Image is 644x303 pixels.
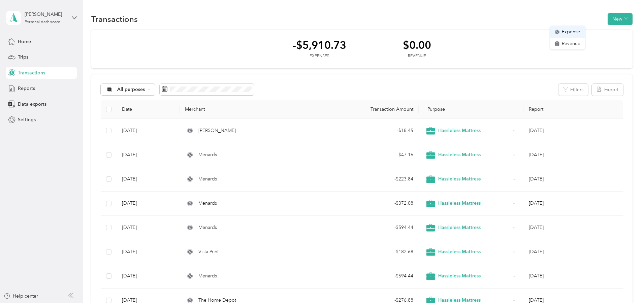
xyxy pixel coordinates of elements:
th: Date [117,100,179,119]
span: Data exports [18,101,46,108]
div: Personal dashboard [25,20,61,24]
td: Sep 2025 [523,192,623,216]
div: -$5,910.73 [293,39,346,51]
span: Hassleless Mattress [438,224,510,231]
h1: Transactions [91,15,138,23]
span: Home [18,38,31,45]
td: Sep 2025 [523,167,623,192]
div: Expenses [293,53,346,59]
span: [PERSON_NAME] [198,127,236,134]
span: Menards [198,224,217,231]
span: Menards [198,175,217,183]
span: Hassleless Mattress [438,248,510,256]
td: Sep 2025 [523,119,623,143]
span: Hassleless Mattress [438,151,510,159]
span: Menards [198,272,217,280]
span: Hassleless Mattress [438,272,510,280]
span: Hassleless Mattress [438,175,510,183]
div: - $594.44 [334,224,413,231]
button: Filters [558,84,588,96]
td: [DATE] [117,119,179,143]
button: New [608,13,633,25]
span: Menards [198,151,217,159]
span: Trips [18,54,28,61]
span: Menards [198,200,217,207]
th: Merchant [180,100,329,119]
td: Sep 2025 [523,216,623,240]
button: Export [592,84,623,96]
th: Transaction Amount [329,100,419,119]
div: - $182.68 [334,248,413,256]
span: All purposes [117,87,145,92]
span: Settings [18,116,36,123]
iframe: Everlance-gr Chat Button Frame [606,265,644,303]
span: Transactions [18,69,45,76]
span: Vista Print [198,248,219,256]
div: Revenue [403,53,431,59]
th: Report [523,100,623,119]
td: [DATE] [117,192,179,216]
div: $0.00 [403,39,431,51]
span: Purpose [424,106,445,112]
td: [DATE] [117,143,179,167]
td: [DATE] [117,240,179,264]
td: [DATE] [117,264,179,289]
span: Revenue [562,40,580,47]
td: [DATE] [117,216,179,240]
span: Reports [18,85,35,92]
td: Sep 2025 [523,240,623,264]
td: [DATE] [117,167,179,192]
div: - $223.84 [334,175,413,183]
div: - $372.08 [334,200,413,207]
span: Hassleless Mattress [438,127,510,134]
div: - $18.45 [334,127,413,134]
button: Help center [4,293,38,300]
span: Hassleless Mattress [438,200,510,207]
td: Sep 2025 [523,143,623,167]
td: Jul 2025 [523,264,623,289]
div: - $594.44 [334,272,413,280]
div: [PERSON_NAME] [25,11,67,18]
span: Expense [562,28,580,35]
div: - $47.16 [334,151,413,159]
